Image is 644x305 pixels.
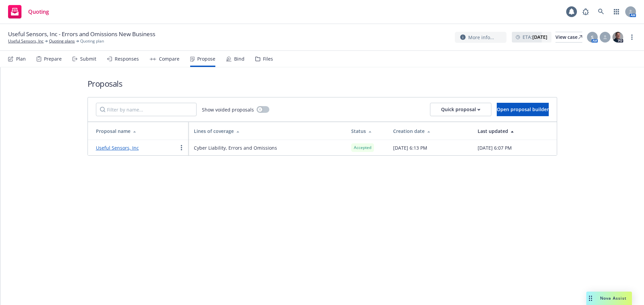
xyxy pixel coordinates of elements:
[393,128,467,135] div: Creation date
[610,5,623,18] a: Switch app
[80,56,96,62] div: Submit
[159,56,179,62] div: Compare
[555,32,582,43] a: View case
[478,144,512,151] span: [DATE] 6:07 PM
[455,32,506,43] button: More info...
[591,34,594,41] span: S
[96,128,183,135] div: Proposal name
[263,56,273,62] div: Files
[351,128,382,135] div: Status
[202,106,254,113] span: Show voided proposals
[16,56,26,62] div: Plan
[8,38,44,44] a: Useful Sensors, Inc
[523,33,547,41] span: ETA :
[8,30,155,38] span: Useful Sensors, Inc - Errors and Omissions New Business
[497,103,549,116] button: Open proposal builder
[96,103,197,116] input: Filter by name...
[441,103,480,116] div: Quick proposal
[44,56,62,62] div: Prepare
[393,144,427,151] span: [DATE] 6:13 PM
[197,56,215,62] div: Propose
[586,292,595,305] div: Drag to move
[430,103,491,116] button: Quick proposal
[88,78,557,89] h1: Proposals
[5,2,52,21] a: Quoting
[628,33,636,41] a: more
[532,34,547,40] strong: [DATE]
[600,295,627,301] span: Nova Assist
[354,145,371,151] span: Accepted
[194,128,341,135] div: Lines of coverage
[49,38,75,44] a: Quoting plans
[194,144,277,151] span: Cyber Liability, Errors and Omissions
[579,5,592,18] a: Report a Bug
[115,56,139,62] div: Responses
[612,32,623,43] img: photo
[586,292,632,305] button: Nova Assist
[80,38,104,44] span: Quoting plan
[28,9,49,14] span: Quoting
[177,144,185,152] a: more
[555,32,582,42] div: View case
[497,106,549,112] span: Open proposal builder
[234,56,245,62] div: Bind
[96,145,139,151] a: Useful Sensors, Inc
[478,128,551,135] div: Last updated
[594,5,608,18] a: Search
[468,34,494,41] span: More info...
